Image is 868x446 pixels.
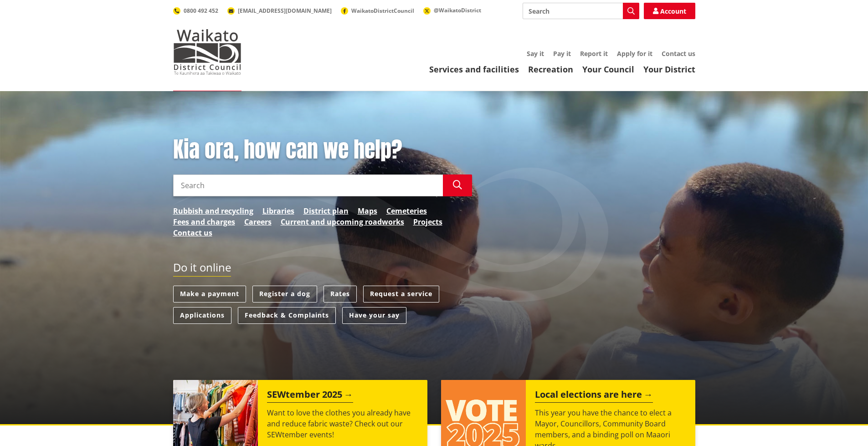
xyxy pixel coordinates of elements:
a: Register a dog [252,286,317,302]
a: Have your say [342,307,406,324]
a: Rates [324,286,357,302]
a: Projects [413,216,442,227]
a: Contact us [173,227,212,238]
a: 0800 492 452 [173,7,218,15]
a: Fees and charges [173,216,235,227]
a: Pay it [553,49,571,58]
a: Make a payment [173,286,246,302]
input: Search input [173,174,443,196]
a: Say it [527,49,544,58]
a: Feedback & Complaints [238,307,336,324]
a: Current and upcoming roadworks [281,216,404,227]
a: Your District [643,64,695,75]
a: Account [644,3,695,19]
a: [EMAIL_ADDRESS][DOMAIN_NAME] [227,7,332,15]
a: Careers [244,216,272,227]
a: Request a service [363,286,439,302]
a: @WaikatoDistrict [423,6,481,14]
a: Your Council [582,64,634,75]
span: @WaikatoDistrict [434,6,481,14]
a: District plan [303,205,349,216]
h2: Do it online [173,261,231,277]
a: Cemeteries [386,205,427,216]
a: WaikatoDistrictCouncil [341,7,414,15]
a: Libraries [262,205,294,216]
span: 0800 492 452 [184,7,218,15]
a: Contact us [662,49,695,58]
a: Recreation [528,64,573,75]
a: Maps [358,205,377,216]
h2: Local elections are here [535,389,653,403]
a: Services and facilities [429,64,519,75]
span: [EMAIL_ADDRESS][DOMAIN_NAME] [238,7,332,15]
h2: SEWtember 2025 [267,389,353,403]
input: Search input [523,3,639,19]
span: WaikatoDistrictCouncil [351,7,414,15]
a: Apply for it [617,49,652,58]
a: Report it [580,49,608,58]
p: Want to love the clothes you already have and reduce fabric waste? Check out our SEWtember events! [267,407,418,440]
a: Rubbish and recycling [173,205,253,216]
img: Waikato District Council - Te Kaunihera aa Takiwaa o Waikato [173,29,241,75]
h1: Kia ora, how can we help? [173,137,472,163]
a: Applications [173,307,231,324]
